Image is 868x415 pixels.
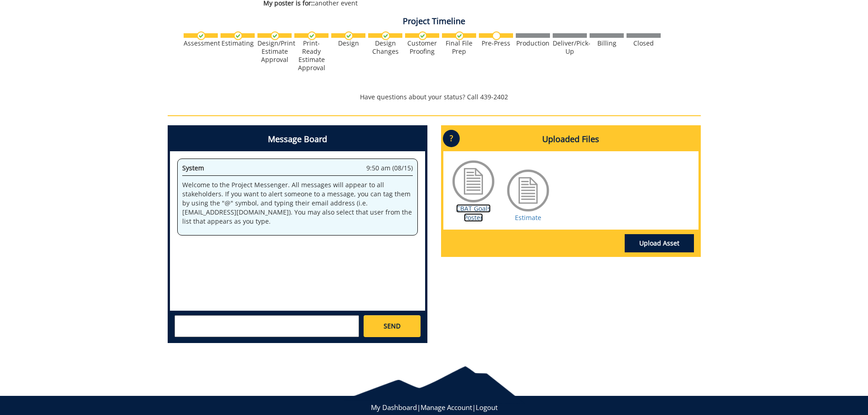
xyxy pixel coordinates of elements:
[168,17,701,26] h4: Project Timeline
[479,39,513,47] div: Pre-Press
[294,39,329,72] div: Print-Ready Estimate Approval
[234,31,242,40] img: checkmark
[368,39,402,56] div: Design Changes
[308,31,316,40] img: checkmark
[455,31,464,40] img: checkmark
[331,39,365,47] div: Design
[344,31,353,40] img: checkmark
[221,39,255,47] div: Estimating
[197,31,205,40] img: checkmark
[257,39,292,64] div: Design/Print Estimate Approval
[175,315,359,337] textarea: messageToSend
[516,39,550,47] div: Production
[168,92,701,102] p: Have questions about your status? Call 439-2402
[418,31,427,40] img: checkmark
[421,403,472,412] a: Manage Account
[371,403,417,412] a: My Dashboard
[182,164,204,172] span: System
[625,234,694,252] a: Upload Asset
[515,213,541,222] a: Estimate
[456,204,491,222] a: CBAT Goals Poster
[381,31,390,40] img: checkmark
[492,31,501,40] img: no
[590,39,624,47] div: Billing
[184,39,218,47] div: Assessment
[366,164,413,173] span: 9:50 am (08/15)
[384,322,401,331] span: SEND
[405,39,439,56] div: Customer Proofing
[364,315,420,337] a: SEND
[271,31,279,40] img: checkmark
[627,39,661,47] div: Closed
[476,403,498,412] a: Logout
[443,130,460,147] p: ?
[443,128,699,151] h4: Uploaded Files
[182,180,413,226] p: Welcome to the Project Messenger. All messages will appear to all stakeholders. If you want to al...
[442,39,476,56] div: Final File Prep
[553,39,587,56] div: Deliver/Pick-Up
[170,128,425,151] h4: Message Board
